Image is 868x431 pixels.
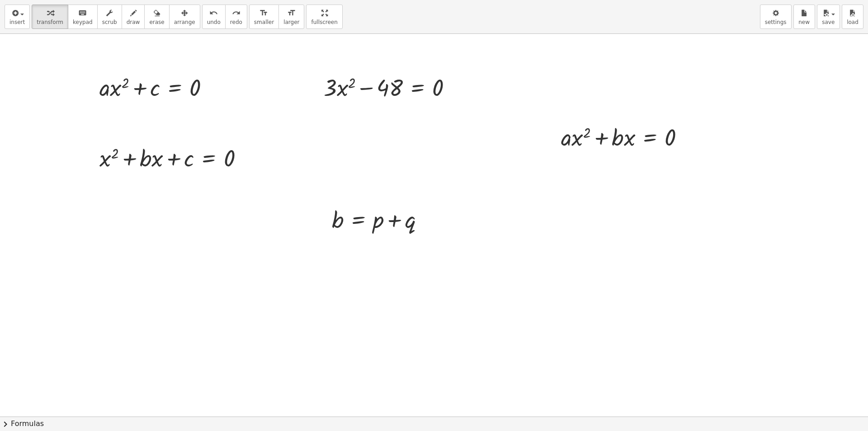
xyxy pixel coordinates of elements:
button: format_sizelarger [278,5,304,29]
button: arrange [169,5,200,29]
button: load [842,5,863,29]
button: draw [122,5,145,29]
span: transform [37,19,63,25]
button: fullscreen [306,5,342,29]
button: insert [5,5,30,29]
span: arrange [174,19,195,25]
span: keypad [73,19,93,25]
button: transform [32,5,68,29]
span: smaller [254,19,274,25]
button: erase [144,5,169,29]
button: undoundo [202,5,226,29]
i: undo [209,8,218,19]
span: fullscreen [311,19,337,25]
span: undo [207,19,221,25]
span: scrub [102,19,117,25]
i: redo [232,8,241,19]
i: keyboard [78,8,87,19]
button: format_sizesmaller [249,5,279,29]
span: larger [283,19,299,25]
i: format_size [259,8,268,19]
button: keyboardkeypad [68,5,98,29]
span: new [798,19,810,25]
button: scrub [97,5,122,29]
button: redoredo [225,5,247,29]
span: settings [765,19,787,25]
span: insert [9,19,25,25]
span: save [822,19,835,25]
span: redo [230,19,242,25]
button: settings [760,5,792,29]
button: save [817,5,840,29]
span: load [847,19,859,25]
span: erase [149,19,164,25]
button: new [793,5,815,29]
span: draw [127,19,140,25]
i: format_size [287,8,296,19]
